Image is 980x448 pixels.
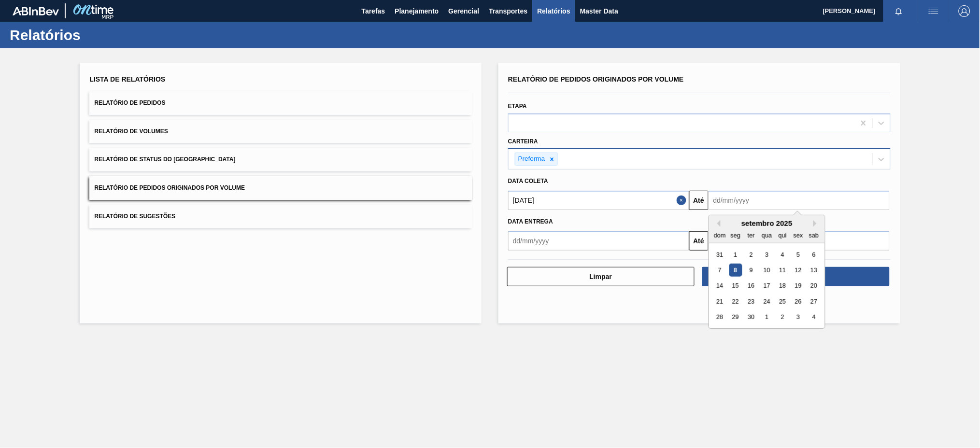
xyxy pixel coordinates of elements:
[745,229,758,242] div: ter
[745,280,758,293] div: Choose terça-feira, 16 de setembro de 2025
[89,75,165,83] span: Lista de Relatórios
[508,138,538,145] label: Carteira
[713,264,726,277] div: Choose domingo, 7 de setembro de 2025
[792,229,805,242] div: sex
[928,5,939,17] img: userActions
[94,213,175,220] span: Relatório de Sugestões
[745,311,758,324] div: Choose terça-feira, 30 de setembro de 2025
[792,264,805,277] div: Choose sexta-feira, 12 de setembro de 2025
[713,248,726,261] div: Choose domingo, 31 de agosto de 2025
[959,5,970,17] img: Logout
[89,120,472,143] button: Relatório de Volumes
[776,229,789,242] div: qui
[713,295,726,308] div: Choose domingo, 21 de setembro de 2025
[89,176,472,200] button: Relatório de Pedidos Originados por Volume
[507,267,695,286] button: Limpar
[808,280,821,293] div: Choose sábado, 20 de setembro de 2025
[808,311,821,324] div: Choose sábado, 4 de outubro de 2025
[515,153,547,165] div: Preforma
[808,248,821,261] div: Choose sábado, 6 de setembro de 2025
[883,4,914,18] button: Notificações
[729,264,742,277] div: Choose segunda-feira, 8 de setembro de 2025
[689,231,709,251] button: Até
[729,248,742,261] div: Choose segunda-feira, 1 de setembro de 2025
[580,5,618,17] span: Master Data
[776,264,789,277] div: Choose quinta-feira, 11 de setembro de 2025
[362,5,385,17] span: Tarefas
[508,103,527,110] label: Etapa
[713,311,726,324] div: Choose domingo, 28 de setembro de 2025
[489,5,527,17] span: Transportes
[677,191,689,210] button: Close
[508,218,553,225] span: Data entrega
[713,229,726,242] div: dom
[714,220,721,227] button: Previous Month
[745,295,758,308] div: Choose terça-feira, 23 de setembro de 2025
[792,311,805,324] div: Choose sexta-feira, 3 de outubro de 2025
[776,248,789,261] div: Choose quinta-feira, 4 de setembro de 2025
[760,248,773,261] div: Choose quarta-feira, 3 de setembro de 2025
[808,229,821,242] div: sab
[712,247,822,325] div: month 2025-09
[508,191,689,210] input: dd/mm/yyyy
[760,229,773,242] div: qua
[508,178,548,184] span: Data coleta
[729,311,742,324] div: Choose segunda-feira, 29 de setembro de 2025
[792,248,805,261] div: Choose sexta-feira, 5 de setembro de 2025
[702,267,890,286] button: Download
[760,264,773,277] div: Choose quarta-feira, 10 de setembro de 2025
[89,205,472,228] button: Relatório de Sugestões
[760,295,773,308] div: Choose quarta-feira, 24 de setembro de 2025
[729,280,742,293] div: Choose segunda-feira, 15 de setembro de 2025
[729,229,742,242] div: seg
[808,295,821,308] div: Choose sábado, 27 de setembro de 2025
[776,280,789,293] div: Choose quinta-feira, 18 de setembro de 2025
[729,295,742,308] div: Choose segunda-feira, 22 de setembro de 2025
[709,219,825,227] div: setembro 2025
[449,5,480,17] span: Gerencial
[89,148,472,171] button: Relatório de Status do [GEOGRAPHIC_DATA]
[709,191,890,210] input: dd/mm/yyyy
[94,99,165,106] span: Relatório de Pedidos
[776,295,789,308] div: Choose quinta-feira, 25 de setembro de 2025
[813,220,820,227] button: Next Month
[776,311,789,324] div: Choose quinta-feira, 2 de outubro de 2025
[94,156,235,163] span: Relatório de Status do [GEOGRAPHIC_DATA]
[94,184,245,191] span: Relatório de Pedidos Originados por Volume
[713,280,726,293] div: Choose domingo, 14 de setembro de 2025
[745,248,758,261] div: Choose terça-feira, 2 de setembro de 2025
[808,264,821,277] div: Choose sábado, 13 de setembro de 2025
[395,5,439,17] span: Planejamento
[745,264,758,277] div: Choose terça-feira, 9 de setembro de 2025
[792,280,805,293] div: Choose sexta-feira, 19 de setembro de 2025
[689,191,709,210] button: Até
[760,280,773,293] div: Choose quarta-feira, 17 de setembro de 2025
[537,5,570,17] span: Relatórios
[760,311,773,324] div: Choose quarta-feira, 1 de outubro de 2025
[508,231,689,251] input: dd/mm/yyyy
[10,29,181,41] h1: Relatórios
[94,128,168,135] span: Relatório de Volumes
[508,75,684,83] span: Relatório de Pedidos Originados por Volume
[89,91,472,115] button: Relatório de Pedidos
[13,7,59,15] img: TNhmsLtSVTkK8tSr43FrP2fwEKptu5GPRR3wAAAABJRU5ErkJggg==
[792,295,805,308] div: Choose sexta-feira, 26 de setembro de 2025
